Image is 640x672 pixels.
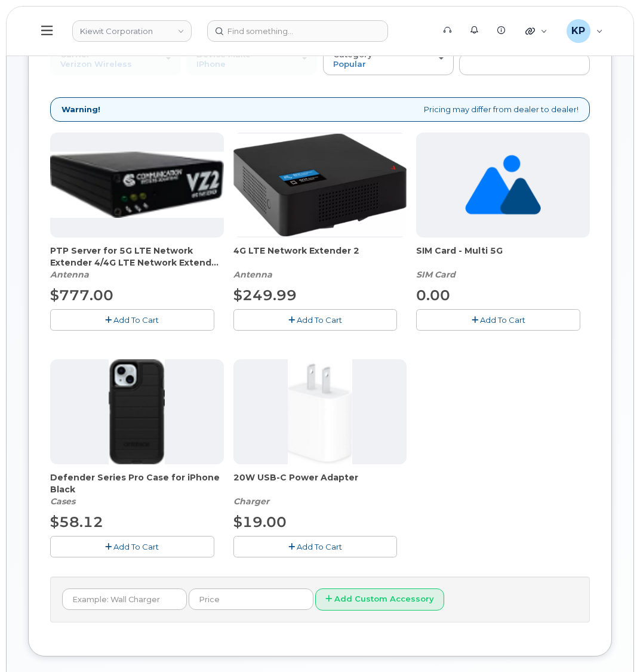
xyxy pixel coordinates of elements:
div: 4G LTE Network Extender 2 [233,245,407,280]
div: Quicklinks [517,19,556,43]
div: Kristian Patdu [558,19,611,43]
span: KP [571,24,585,38]
span: Add To Cart [297,315,342,325]
em: SIM Card [416,269,456,280]
button: Add To Cart [233,309,398,330]
button: Category Popular [323,44,454,75]
em: Antenna [50,269,89,280]
input: Example: Wall Charger [62,588,187,610]
span: $249.99 [233,286,297,304]
input: Find something... [207,20,388,42]
div: Pricing may differ from dealer to dealer! [50,97,590,122]
span: Add To Cart [297,542,342,551]
span: Defender Series Pro Case for iPhone Black [50,471,224,495]
img: apple20w.jpg [288,359,353,464]
input: Price [189,588,313,610]
em: Cases [50,496,75,507]
span: Add To Cart [480,315,525,325]
em: Charger [233,496,269,507]
span: Add To Cart [113,542,159,551]
iframe: Messenger Launcher [588,620,631,663]
span: $19.00 [233,513,287,531]
span: $777.00 [50,286,113,304]
div: SIM Card - Multi 5G [416,245,590,280]
span: 0.00 [416,286,450,304]
span: Add To Cart [113,315,159,325]
img: Casa_Sysem.png [50,152,224,218]
span: $58.12 [50,513,103,531]
img: defenderiphone14.png [109,359,165,464]
button: Add Custom Accessory [315,588,444,611]
strong: Warning! [61,104,100,115]
span: PTP Server for 5G LTE Network Extender 4/4G LTE Network Extender 3 [50,245,224,269]
div: 20W USB-C Power Adapter [233,471,407,507]
span: SIM Card - Multi 5G [416,245,590,269]
div: PTP Server for 5G LTE Network Extender 4/4G LTE Network Extender 3 [50,245,224,280]
img: 4glte_extender.png [233,134,407,236]
span: Popular [333,59,366,69]
button: Add To Cart [50,536,214,557]
div: Defender Series Pro Case for iPhone Black [50,471,224,507]
span: 20W USB-C Power Adapter [233,471,407,495]
button: Add To Cart [50,309,214,330]
span: 4G LTE Network Extender 2 [233,245,407,269]
a: Kiewit Corporation [72,20,192,42]
button: Add To Cart [416,309,580,330]
img: no_image_found-2caef05468ed5679b831cfe6fc140e25e0c280774317ffc20a367ab7fd17291e.png [465,132,541,238]
button: Add To Cart [233,536,398,557]
em: Antenna [233,269,272,280]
